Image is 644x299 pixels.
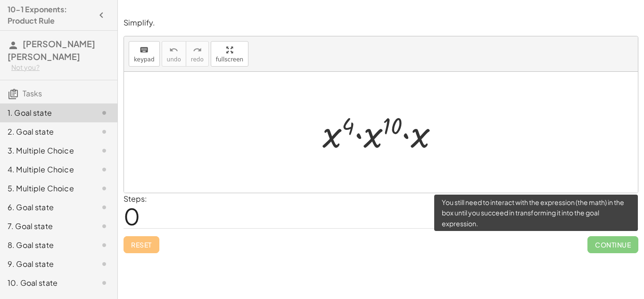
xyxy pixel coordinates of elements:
[99,183,110,194] i: Task not started.
[8,107,83,119] div: 1. Goal state
[140,44,149,56] i: keyboard
[162,41,186,67] button: undoundo
[99,202,110,213] i: Task not started.
[99,164,110,175] i: Task not started.
[8,145,83,156] div: 3. Multiple Choice
[186,41,209,67] button: redoredo
[99,107,110,119] i: Task not started.
[191,56,204,63] span: redo
[8,164,83,175] div: 4. Multiple Choice
[99,126,110,137] i: Task not started.
[124,202,140,231] span: 0
[134,56,155,63] span: keypad
[8,183,83,194] div: 5. Multiple Choice
[211,41,248,67] button: fullscreen
[99,239,110,251] i: Task not started.
[216,56,243,63] span: fullscreen
[8,38,95,62] span: [PERSON_NAME] [PERSON_NAME]
[23,88,42,98] span: Tasks
[193,44,202,56] i: redo
[8,277,83,289] div: 10. Goal state
[169,44,178,56] i: undo
[167,56,181,63] span: undo
[8,258,83,270] div: 9. Goal state
[99,277,110,289] i: Task not started.
[129,41,160,67] button: keyboardkeypad
[124,17,638,28] p: Simplify.
[99,221,110,232] i: Task not started.
[8,221,83,232] div: 7. Goal state
[8,4,93,26] h4: 10-1 Exponents: Product Rule
[8,239,83,251] div: 8. Goal state
[8,202,83,213] div: 6. Goal state
[99,258,110,270] i: Task not started.
[124,194,147,204] label: Steps:
[99,145,110,156] i: Task not started.
[11,63,110,72] div: Not you?
[8,126,83,137] div: 2. Goal state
